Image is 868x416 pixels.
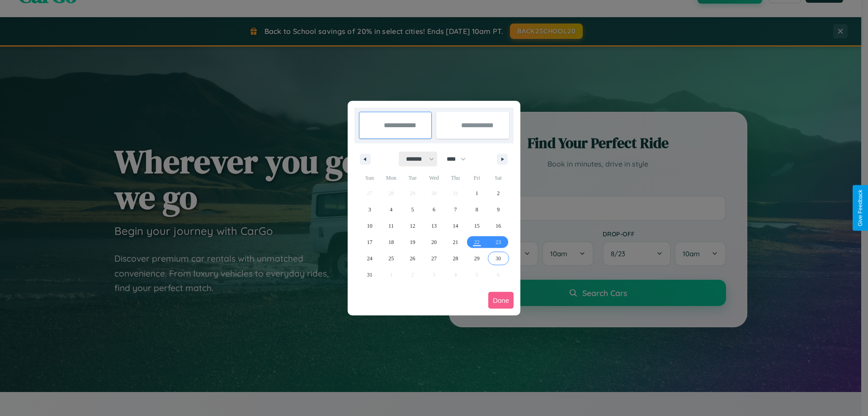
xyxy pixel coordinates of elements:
[466,171,487,185] span: Fri
[367,234,373,250] span: 17
[410,218,415,234] span: 12
[367,267,373,283] span: 31
[488,218,509,234] button: 16
[380,234,401,250] button: 18
[466,185,487,201] button: 1
[495,250,501,267] span: 30
[495,234,501,250] span: 23
[495,218,501,234] span: 16
[453,218,458,234] span: 14
[445,201,466,218] button: 7
[453,250,458,267] span: 28
[431,218,437,234] span: 13
[423,171,444,185] span: Wed
[488,250,509,267] button: 30
[402,201,423,218] button: 5
[388,218,394,234] span: 11
[359,267,380,283] button: 31
[367,250,373,267] span: 24
[474,250,480,267] span: 29
[410,234,415,250] span: 19
[359,250,380,267] button: 24
[359,218,380,234] button: 10
[423,250,444,267] button: 27
[445,250,466,267] button: 28
[857,190,863,226] div: Give Feedback
[433,201,435,218] span: 6
[497,201,500,218] span: 9
[431,250,437,267] span: 27
[474,218,480,234] span: 15
[466,218,487,234] button: 15
[431,234,437,250] span: 20
[474,234,480,250] span: 22
[368,201,371,218] span: 3
[488,234,509,250] button: 23
[476,185,478,201] span: 1
[497,185,500,201] span: 2
[402,171,423,185] span: Tue
[390,201,392,218] span: 4
[402,234,423,250] button: 19
[488,292,514,309] button: Done
[423,201,444,218] button: 6
[476,201,478,218] span: 8
[388,250,394,267] span: 25
[411,201,414,218] span: 5
[454,201,457,218] span: 7
[453,234,458,250] span: 21
[380,250,401,267] button: 25
[359,201,380,218] button: 3
[380,171,401,185] span: Mon
[388,234,394,250] span: 18
[488,201,509,218] button: 9
[488,171,509,185] span: Sat
[445,171,466,185] span: Thu
[380,201,401,218] button: 4
[488,185,509,201] button: 2
[423,218,444,234] button: 13
[402,218,423,234] button: 12
[423,234,444,250] button: 20
[445,218,466,234] button: 14
[402,250,423,267] button: 26
[466,234,487,250] button: 22
[359,234,380,250] button: 17
[380,218,401,234] button: 11
[445,234,466,250] button: 21
[466,250,487,267] button: 29
[410,250,415,267] span: 26
[466,201,487,218] button: 8
[359,171,380,185] span: Sun
[367,218,373,234] span: 10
